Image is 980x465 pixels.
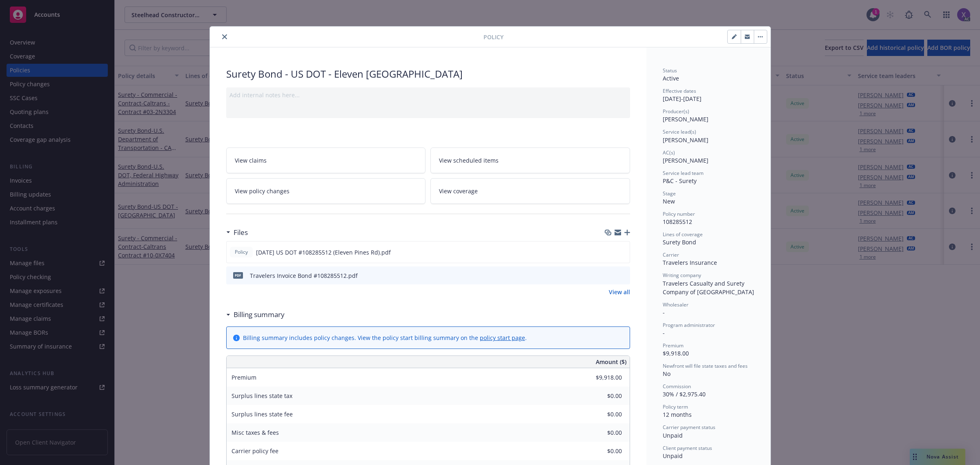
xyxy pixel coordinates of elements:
[663,108,689,115] span: Producer(s)
[663,452,683,460] span: Unpaid
[609,288,630,296] a: View all
[232,410,293,418] span: Surplus lines state fee
[232,429,279,436] span: Misc taxes & fees
[574,427,627,439] input: 0.00
[235,156,267,165] span: View claims
[663,403,688,410] span: Policy term
[430,148,630,173] a: View scheduled items
[663,362,748,369] span: Newfront will file state taxes and fees
[663,390,706,398] span: 30% / $2,975.40
[596,358,626,366] span: Amount ($)
[483,33,503,41] span: Policy
[663,170,704,177] span: Service lead team
[663,445,712,452] span: Client payment status
[663,259,717,266] span: Travelers Insurance
[663,210,695,217] span: Policy number
[663,383,691,390] span: Commission
[663,349,689,357] span: $9,918.00
[663,128,696,135] span: Service lead(s)
[226,309,285,320] div: Billing summary
[663,411,692,418] span: 12 months
[663,309,665,316] span: -
[226,67,630,81] div: Surety Bond - US DOT - Eleven [GEOGRAPHIC_DATA]
[663,87,696,94] span: Effective dates
[663,218,692,226] span: 108285512
[663,279,754,296] span: Travelers Casualty and Surety Company of [GEOGRAPHIC_DATA]
[663,370,670,378] span: No
[663,115,708,123] span: [PERSON_NAME]
[663,238,754,246] div: Surety Bond
[663,197,675,205] span: New
[574,445,627,457] input: 0.00
[663,231,703,238] span: Lines of coverage
[232,373,256,381] span: Premium
[226,178,426,204] a: View policy changes
[232,447,278,455] span: Carrier policy fee
[663,251,679,258] span: Carrier
[663,342,684,349] span: Premium
[619,248,626,257] button: preview file
[233,272,243,278] span: pdf
[243,333,527,342] div: Billing summary includes policy changes. View the policy start billing summary on the .
[663,190,676,197] span: Stage
[232,392,292,400] span: Surplus lines state tax
[663,87,754,103] div: [DATE] - [DATE]
[606,271,613,280] button: download file
[220,32,229,42] button: close
[663,67,677,74] span: Status
[663,156,708,164] span: [PERSON_NAME]
[663,431,683,439] span: Unpaid
[663,136,708,144] span: [PERSON_NAME]
[430,178,630,204] a: View coverage
[663,301,688,308] span: Wholesaler
[480,334,525,342] a: policy start page
[619,271,627,280] button: preview file
[226,148,426,173] a: View claims
[439,187,478,195] span: View coverage
[229,91,627,99] div: Add internal notes here...
[606,248,612,257] button: download file
[234,227,248,238] h3: Files
[663,149,675,156] span: AC(s)
[663,272,701,279] span: Writing company
[439,156,499,165] span: View scheduled items
[226,227,248,238] div: Files
[574,390,627,402] input: 0.00
[250,271,358,280] div: Travelers Invoice Bond #108285512.pdf
[663,424,715,431] span: Carrier payment status
[235,187,290,195] span: View policy changes
[234,309,285,320] h3: Billing summary
[663,177,697,185] span: P&C - Surety
[663,322,715,329] span: Program administrator
[574,408,627,420] input: 0.00
[574,371,627,384] input: 0.00
[233,248,249,256] span: Policy
[256,248,391,257] span: [DATE] US DOT #108285512 (Eleven Pines Rd).pdf
[663,329,665,337] span: -
[663,74,679,82] span: Active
